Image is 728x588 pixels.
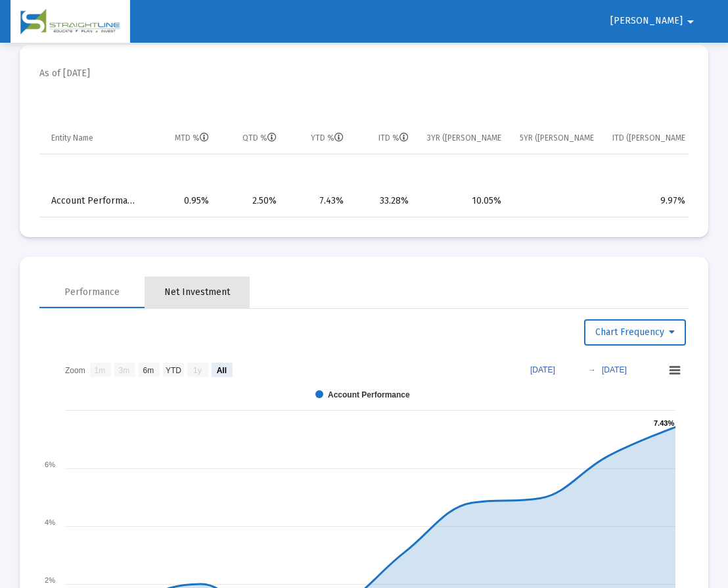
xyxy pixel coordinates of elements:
span: [PERSON_NAME] [610,16,683,27]
td: Column QTD % [218,122,286,154]
div: Performance [64,286,120,299]
td: Column 5YR (Ann.) % [511,122,603,154]
div: MTD % [175,133,209,143]
div: Net Investment [164,286,230,299]
text: 6% [45,461,55,468]
div: 3YR ([PERSON_NAME].) % [427,133,501,143]
text: 1m [95,366,106,375]
td: Column 3YR (Ann.) % [418,122,511,154]
div: 0.95% [158,194,209,208]
text: 4% [45,518,55,526]
td: Column Entity Name [39,122,149,154]
text: 7.43% [654,419,674,427]
text: [DATE] [530,365,555,374]
mat-card-subtitle: As of [DATE] [39,67,90,80]
td: Column MTD % [149,122,218,154]
div: Data grid [39,91,689,217]
text: Account Performance [328,390,410,399]
mat-icon: arrow_drop_down [683,9,698,35]
div: QTD % [242,133,277,143]
div: ITD % [378,133,409,143]
text: 1y [193,366,202,375]
div: 7.43% [295,194,344,208]
text: [DATE] [602,365,627,374]
div: 10.05% [427,194,501,208]
text: All [217,366,227,375]
td: Column YTD % [286,122,353,154]
img: Dashboard [20,9,120,35]
text: 2% [45,576,55,584]
button: [PERSON_NAME] [595,8,714,34]
div: Entity Name [51,133,93,143]
text: 3m [119,366,130,375]
text: Zoom [65,366,85,375]
div: 9.97% [612,194,685,208]
text: 6m [143,366,154,375]
div: ITD ([PERSON_NAME].) % [612,133,685,143]
div: 2.50% [227,194,277,208]
text: → [588,365,596,374]
text: YTD [166,366,181,375]
td: Column ITD (Ann.) % [603,122,697,154]
div: 33.28% [362,194,408,208]
span: Chart Frequency [595,327,675,338]
div: YTD % [311,133,344,143]
button: Chart Frequency [584,319,686,346]
div: 5YR ([PERSON_NAME].) % [520,133,594,143]
td: Account Performance [39,186,149,217]
td: Column ITD % [353,122,417,154]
